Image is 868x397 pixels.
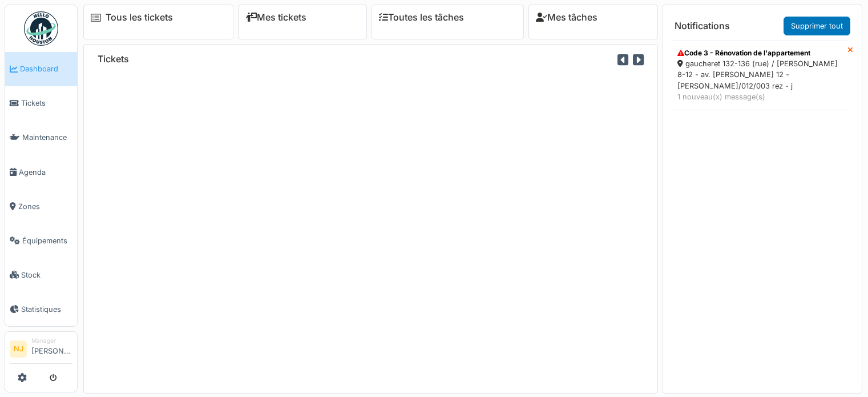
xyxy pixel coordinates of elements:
a: Tous les tickets [106,12,173,23]
a: Supprimer tout [784,17,850,35]
div: gaucheret 132-136 (rue) / [PERSON_NAME] 8-12 - av. [PERSON_NAME] 12 - [PERSON_NAME]/012/003 rez - j [677,58,840,91]
span: Dashboard [20,63,72,74]
a: Maintenance [5,121,77,155]
img: Badge_color-CXgf-gQk.svg [24,11,58,46]
h6: Notifications [675,21,730,31]
a: Équipements [5,223,77,258]
a: Statistiques [5,292,77,326]
div: Code 3 - Rénovation de l'appartement [677,48,840,58]
a: Zones [5,189,77,223]
h6: Tickets [98,54,129,65]
a: Toutes les tâches [379,12,464,23]
li: NJ [10,340,27,358]
span: Statistiques [21,304,72,315]
a: Dashboard [5,52,77,86]
a: Stock [5,258,77,292]
li: [PERSON_NAME] [31,336,72,361]
span: Équipements [22,235,72,246]
span: Maintenance [22,132,72,143]
div: Manager [31,336,72,345]
a: Tickets [5,86,77,121]
span: Tickets [21,98,72,109]
a: Mes tickets [245,12,306,23]
span: Zones [18,201,72,212]
a: NJ Manager[PERSON_NAME] [10,336,72,364]
a: Agenda [5,155,77,189]
span: Stock [21,270,72,280]
a: Code 3 - Rénovation de l'appartement gaucheret 132-136 (rue) / [PERSON_NAME] 8-12 - av. [PERSON_N... [670,40,847,110]
a: Mes tâches [536,12,597,23]
span: Agenda [19,167,72,178]
div: 1 nouveau(x) message(s) [677,91,840,102]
